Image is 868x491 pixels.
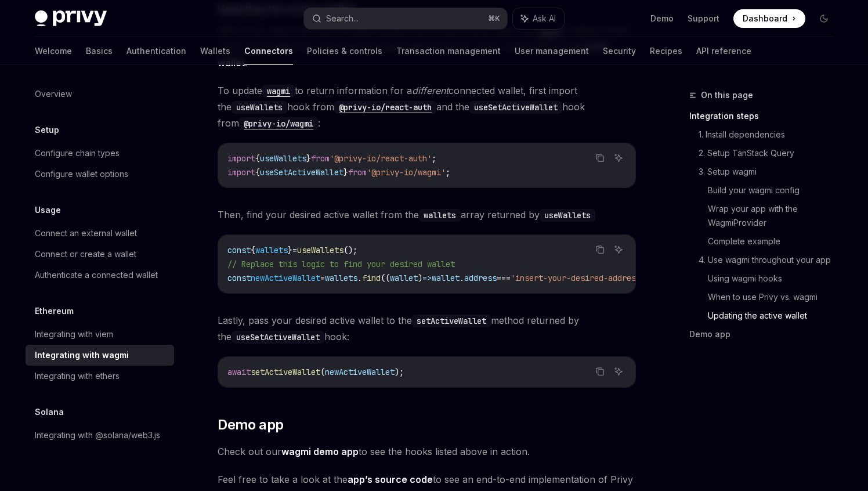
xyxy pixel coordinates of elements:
span: from [348,167,367,178]
span: useSetActiveWallet [260,167,343,178]
span: ); [395,367,404,377]
code: setActiveWallet [412,315,491,327]
span: Ask AI [533,13,556,24]
a: Complete example [708,232,842,251]
span: wallets [255,245,288,255]
a: Security [603,37,636,65]
span: newActiveWallet [251,273,320,283]
span: (( [381,273,390,283]
span: setActiveWallet [251,367,320,377]
a: Transaction management [396,37,501,65]
span: wallet [390,273,418,283]
a: Integrating with viem [26,324,174,345]
h5: Ethereum [35,304,74,318]
span: '@privy-io/react-auth' [330,153,432,164]
div: Overview [35,87,72,101]
span: find [362,273,381,283]
a: Updating the active wallet [708,306,842,325]
a: Connect an external wallet [26,223,174,244]
span: { [251,245,255,255]
a: Overview [26,84,174,104]
code: @privy-io/wagmi [239,117,318,130]
span: ; [446,167,450,178]
button: Copy the contents from the code block [592,242,607,257]
a: Demo app [689,325,842,344]
span: Check out our to see the hooks listed above in action. [218,443,636,460]
span: address [464,273,497,283]
span: ) [418,273,422,283]
a: Authentication [126,37,186,65]
span: wallet [432,273,460,283]
span: (); [343,245,357,255]
span: On this page [701,88,753,102]
img: dark logo [35,10,107,27]
a: Connect or create a wallet [26,244,174,265]
code: wagmi [262,85,295,98]
span: Dashboard [743,13,787,24]
a: User management [515,37,589,65]
div: Search... [326,12,359,26]
div: Integrating with ethers [35,369,120,383]
code: useWallets [540,209,595,222]
strong: active wallet [218,41,610,68]
button: Ask AI [611,242,626,257]
span: To update to return information for a connected wallet, first import the hook from and the hook f... [218,82,636,131]
button: Search...⌘K [304,8,507,29]
span: useWallets [297,245,343,255]
a: Demo [650,13,674,24]
div: Integrating with wagmi [35,348,129,362]
span: ( [320,367,325,377]
span: wallets [325,273,357,283]
span: ⌘ K [488,14,500,23]
a: 1. Install dependencies [699,125,842,144]
span: => [422,273,432,283]
span: // Replace this logic to find your desired wallet [227,259,455,269]
code: useSetActiveWallet [232,331,324,344]
div: Authenticate a connected wallet [35,268,158,282]
a: Welcome [35,37,72,65]
span: useWallets [260,153,306,164]
a: wagmi [262,85,295,96]
span: = [292,245,297,255]
code: useSetActiveWallet [469,101,562,114]
div: Configure chain types [35,146,120,160]
span: } [288,245,292,255]
span: await [227,367,251,377]
h5: Usage [35,203,61,217]
span: } [306,153,311,164]
button: Ask AI [513,8,564,29]
a: Dashboard [733,9,805,28]
span: = [320,273,325,283]
a: Connectors [244,37,293,65]
span: . [460,273,464,283]
div: Connect or create a wallet [35,247,136,261]
a: Authenticate a connected wallet [26,265,174,286]
button: Copy the contents from the code block [592,364,607,379]
a: Integration steps [689,107,842,125]
a: Basics [86,37,113,65]
a: When to use Privy vs. wagmi [708,288,842,306]
a: Integrating with wagmi [26,345,174,366]
a: app’s source code [348,474,433,486]
a: 3. Setup wagmi [699,163,842,181]
a: Integrating with @solana/web3.js [26,425,174,446]
button: Ask AI [611,364,626,379]
span: '@privy-io/wagmi' [367,167,446,178]
button: Ask AI [611,150,626,165]
span: . [357,273,362,283]
a: Policies & controls [307,37,382,65]
span: from [311,153,330,164]
a: Build your wagmi config [708,181,842,200]
span: { [255,167,260,178]
span: import [227,153,255,164]
a: Recipes [650,37,682,65]
h5: Solana [35,405,64,419]
div: Configure wallet options [35,167,128,181]
a: API reference [696,37,751,65]
a: @privy-io/react-auth [334,101,436,113]
span: const [227,245,251,255]
a: 4. Use wagmi throughout your app [699,251,842,269]
span: import [227,167,255,178]
span: { [255,153,260,164]
div: Integrating with viem [35,327,113,341]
